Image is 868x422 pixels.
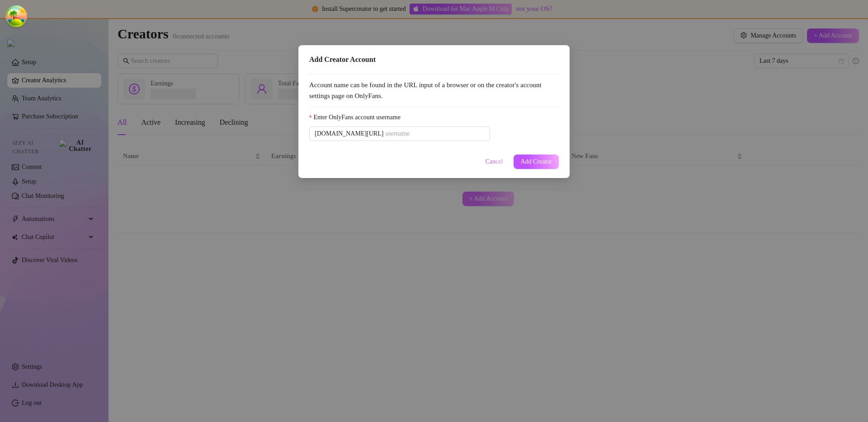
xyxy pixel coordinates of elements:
[520,158,552,165] span: Add Creator
[309,80,559,101] span: Account name can be found in the URL input of a browser or on the creator's account settings page...
[309,54,559,65] div: Add Creator Account
[309,113,407,122] label: Enter OnlyFans account username
[385,129,485,139] input: Enter OnlyFans account username
[478,155,510,169] button: Cancel
[315,129,383,139] span: [DOMAIN_NAME][URL]
[486,158,503,165] span: Cancel
[514,155,559,169] button: Add Creator
[7,7,25,25] button: Open Tanstack query devtools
